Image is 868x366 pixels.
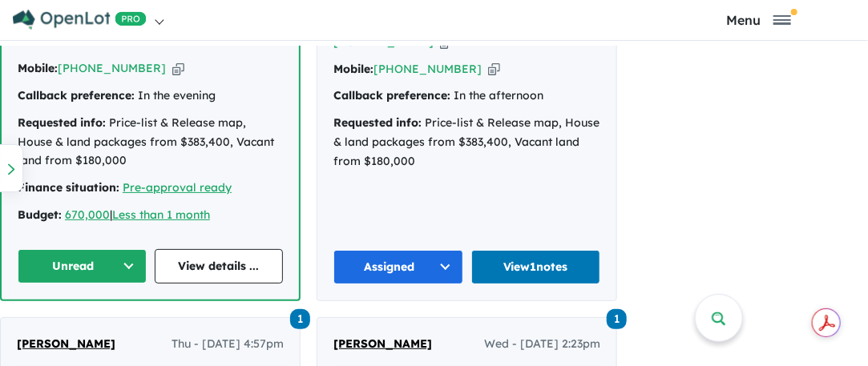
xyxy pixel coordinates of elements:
a: Pre-approval ready [123,180,232,195]
a: 670,000 [65,207,110,222]
a: [PHONE_NUMBER] [373,62,482,76]
div: In the afternoon [333,86,600,106]
strong: Mobile: [18,61,58,75]
span: 1 [607,309,627,329]
strong: Callback preference: [333,88,450,103]
a: [PHONE_NUMBER] [58,61,166,75]
a: [PERSON_NAME] [333,335,432,354]
a: [PERSON_NAME][EMAIL_ADDRESS][DOMAIN_NAME] [333,15,575,49]
button: Assigned [333,250,463,284]
button: Unread [18,249,147,284]
strong: Callback preference: [18,88,135,103]
button: Copy [172,60,184,77]
strong: Requested info: [18,115,106,130]
button: Toggle navigation [653,12,864,27]
span: Wed - [DATE] 2:23pm [484,335,600,354]
strong: Budget: [18,207,62,222]
a: View details ... [155,249,284,284]
div: In the evening [18,86,283,106]
span: [PERSON_NAME] [17,336,115,351]
span: 1 [290,309,310,329]
div: | [18,206,283,225]
a: View1notes [471,250,601,284]
a: Less than 1 month [112,207,210,222]
span: [PERSON_NAME] [333,336,432,351]
span: Thu - [DATE] 4:57pm [172,335,284,354]
img: Openlot PRO Logo White [13,10,147,30]
strong: Requested info: [333,115,422,130]
button: Copy [488,61,500,78]
div: Price-list & Release map, House & land packages from $383,400, Vacant land from $180,000 [18,114,283,171]
a: [PERSON_NAME] [17,335,115,354]
strong: Mobile: [333,62,373,76]
a: 1 [607,308,627,329]
div: Price-list & Release map, House & land packages from $383,400, Vacant land from $180,000 [333,114,600,171]
strong: Finance situation: [18,180,119,195]
a: 1 [290,308,310,329]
